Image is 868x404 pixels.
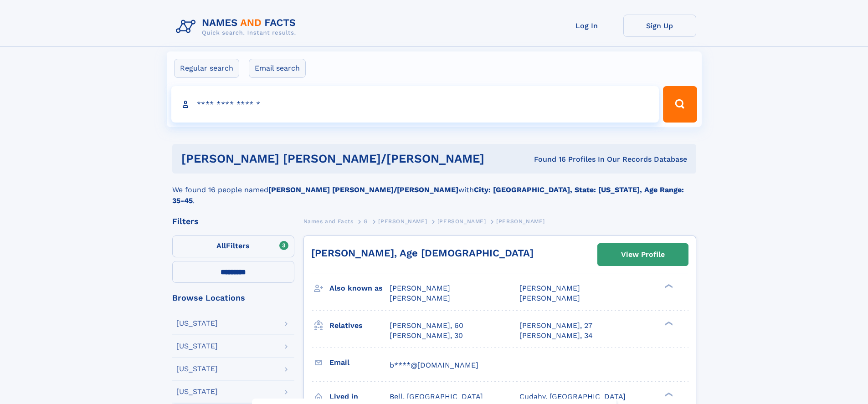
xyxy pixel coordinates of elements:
[621,244,665,265] div: View Profile
[303,215,354,227] a: Names and Facts
[378,215,427,227] a: [PERSON_NAME]
[249,59,306,78] label: Email search
[172,217,294,225] div: Filters
[171,86,659,123] input: search input
[390,284,450,292] span: [PERSON_NAME]
[663,86,697,123] button: Search Button
[172,294,294,302] div: Browse Locations
[176,320,218,327] div: [US_STATE]
[176,388,218,395] div: [US_STATE]
[519,392,626,401] span: Cudahy, [GEOGRAPHIC_DATA]
[311,247,534,259] a: [PERSON_NAME], Age [DEMOGRAPHIC_DATA]
[623,15,696,37] a: Sign Up
[329,281,390,296] h3: Also known as
[509,154,687,164] div: Found 16 Profiles In Our Records Database
[268,185,458,194] b: [PERSON_NAME] [PERSON_NAME]/[PERSON_NAME]
[378,218,427,225] span: [PERSON_NAME]
[390,321,463,331] a: [PERSON_NAME], 60
[663,320,673,326] div: ❯
[216,241,226,250] span: All
[172,185,684,205] b: City: [GEOGRAPHIC_DATA], State: [US_STATE], Age Range: 35-45
[390,392,483,401] span: Bell, [GEOGRAPHIC_DATA]
[172,235,294,257] label: Filters
[519,321,592,331] a: [PERSON_NAME], 27
[172,15,303,39] img: Logo Names and Facts
[496,218,545,225] span: [PERSON_NAME]
[437,215,486,227] a: [PERSON_NAME]
[364,218,368,225] span: G
[437,218,486,225] span: [PERSON_NAME]
[172,174,696,206] div: We found 16 people named with .
[519,294,580,302] span: [PERSON_NAME]
[364,215,368,227] a: G
[181,153,509,164] h1: [PERSON_NAME] [PERSON_NAME]/[PERSON_NAME]
[663,391,673,397] div: ❯
[176,365,218,373] div: [US_STATE]
[519,331,593,341] a: [PERSON_NAME], 34
[663,283,673,289] div: ❯
[174,59,239,78] label: Regular search
[329,355,390,370] h3: Email
[329,318,390,333] h3: Relatives
[390,294,450,302] span: [PERSON_NAME]
[390,331,463,341] a: [PERSON_NAME], 30
[519,284,580,292] span: [PERSON_NAME]
[550,15,623,37] a: Log In
[176,343,218,350] div: [US_STATE]
[598,244,688,266] a: View Profile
